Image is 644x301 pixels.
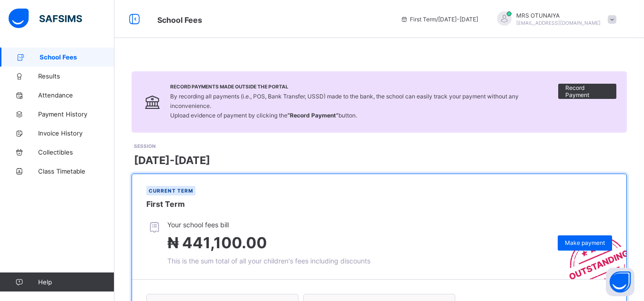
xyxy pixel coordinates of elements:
span: By recording all payments (i.e., POS, Bank Transfer, USSD) made to the bank, the school can easil... [170,93,519,119]
span: Invoice History [38,129,114,137]
span: Record Payments Made Outside the Portal [170,84,558,89]
span: First Term [146,199,185,209]
span: Attendance [38,91,114,99]
span: [DATE]-[DATE] [134,154,210,166]
div: MRSOTUNAIYA [488,11,621,27]
span: session/term information [400,16,478,23]
span: School Fees [157,15,202,25]
span: Payment History [38,110,114,118]
span: Current term [149,188,193,194]
span: Record Payment [565,84,609,98]
span: Help [38,278,114,286]
span: [EMAIL_ADDRESS][DOMAIN_NAME] [516,20,601,26]
span: Your school fees bill [167,221,370,229]
button: Open asap [606,268,634,296]
span: Class Timetable [38,167,114,175]
span: School Fees [40,53,114,61]
span: SESSION [134,143,155,149]
span: Make payment [565,239,605,246]
span: Collectibles [38,148,114,156]
img: safsims [9,9,82,29]
span: Results [38,72,114,80]
span: ₦ 441,100.00 [167,233,267,252]
span: MRS OTUNAIYA [516,12,601,19]
span: This is the sum total of all your children's fees including discounts [167,257,370,265]
img: outstanding-stamp.3c148f88c3ebafa6da95868fa43343a1.svg [557,225,626,279]
b: “Record Payment” [287,112,338,119]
